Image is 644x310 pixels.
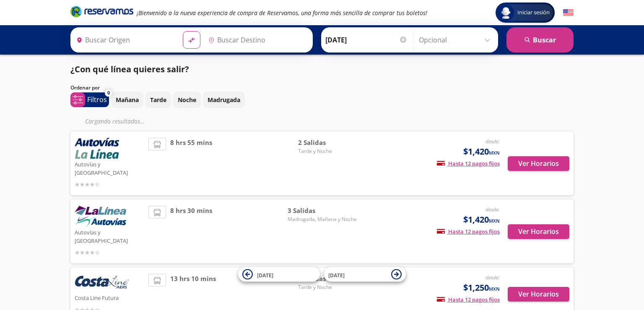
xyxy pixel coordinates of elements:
[486,274,500,281] em: desde:
[205,29,308,50] input: Buscar Destino
[486,206,500,213] em: desde:
[419,29,494,50] input: Opcional
[70,84,100,92] p: Ordenar por
[111,92,143,108] button: Mañana
[437,228,500,235] span: Hasta 12 pagos fijos
[75,159,144,177] p: Autovías y [GEOGRAPHIC_DATA]
[75,292,144,302] p: Costa Line Futura
[325,29,408,50] input: Elegir Fecha
[298,284,357,291] span: Tarde y Noche
[70,5,133,20] a: Brand Logo
[506,27,574,53] button: Buscar
[508,224,569,239] button: Ver Horarios
[463,213,500,226] span: $1,420
[486,138,500,145] em: desde:
[489,218,500,224] small: MXN
[437,296,500,303] span: Hasta 12 pagos fijos
[203,92,245,108] button: Madrugada
[437,160,500,167] span: Hasta 12 pagos fijos
[298,138,357,147] span: 2 Salidas
[170,206,212,257] span: 8 hrs 30 mins
[170,138,212,189] span: 8 hrs 55 mins
[208,95,240,104] p: Madrugada
[75,206,126,227] img: Autovías y La Línea
[70,63,189,76] p: ¿Con qué línea quieres salir?
[70,5,133,18] i: Brand Logo
[70,92,109,107] button: 0Filtros
[288,206,357,215] span: 3 Salidas
[508,287,569,302] button: Ver Horarios
[328,271,345,278] span: [DATE]
[257,271,273,278] span: [DATE]
[463,281,500,294] span: $1,250
[489,286,500,292] small: MXN
[288,215,357,223] span: Madrugada, Mañana y Noche
[137,9,427,17] em: ¡Bienvenido a la nueva experiencia de compra de Reservamos, una forma más sencilla de comprar tus...
[563,8,574,18] button: English
[463,145,500,158] span: $1,420
[116,95,139,104] p: Mañana
[107,89,110,97] span: 0
[75,227,144,245] p: Autovías y [GEOGRAPHIC_DATA]
[85,117,145,125] em: Cargando resultados ...
[150,95,166,104] p: Tarde
[298,147,357,155] span: Tarde y Noche
[75,274,129,292] img: Costa Line Futura
[178,95,196,104] p: Noche
[145,92,171,108] button: Tarde
[324,267,406,282] button: [DATE]
[489,150,500,156] small: MXN
[73,29,176,50] input: Buscar Origen
[238,267,320,282] button: [DATE]
[514,8,553,17] span: Iniciar sesión
[75,138,119,159] img: Autovías y La Línea
[173,92,201,108] button: Noche
[508,156,569,171] button: Ver Horarios
[87,95,107,105] p: Filtros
